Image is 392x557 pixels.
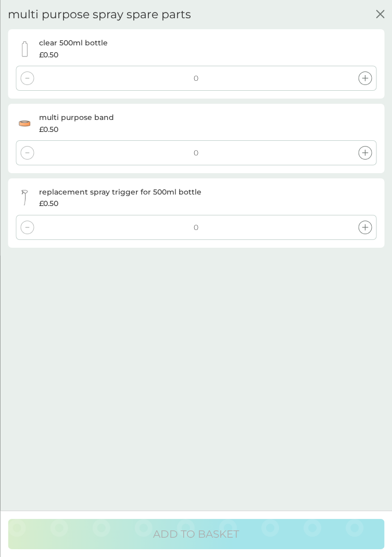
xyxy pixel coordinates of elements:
p: multi purpose band [39,112,114,123]
img: replacement spray trigger for 500ml bottle [17,190,33,205]
img: clear 500ml bottle [17,41,33,57]
span: £0.50 [39,124,58,135]
button: close [376,10,384,20]
p: 0 [194,222,198,233]
img: multi purpose band [17,116,33,131]
p: clear 500ml bottle [39,37,108,49]
span: £0.50 [39,198,58,209]
p: replacement spray trigger for 500ml bottle [39,186,201,198]
span: £0.50 [39,49,58,60]
p: 0 [194,147,198,159]
p: 0 [194,72,198,84]
p: ADD TO BASKET [153,526,239,542]
h2: multi purpose spray spare parts [8,8,191,21]
button: ADD TO BASKET [8,519,384,549]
